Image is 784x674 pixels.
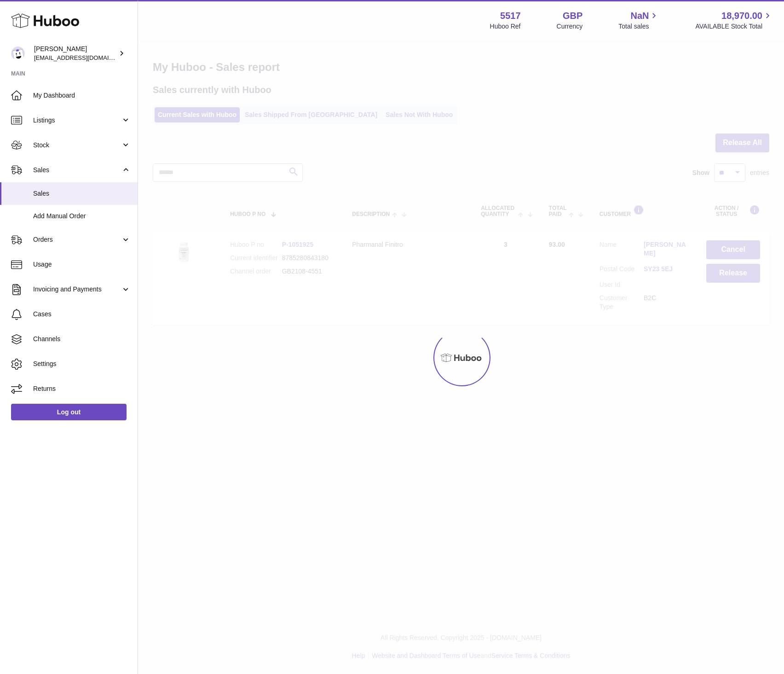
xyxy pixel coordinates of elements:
[490,22,521,31] div: Huboo Ref
[721,10,762,22] span: 18,970.00
[563,10,582,22] strong: GBP
[557,22,583,31] div: Currency
[33,91,131,100] span: My Dashboard
[695,10,773,31] a: 18,970.00 AVAILABLE Stock Total
[33,310,131,319] span: Cases
[11,404,127,420] a: Log out
[33,235,121,244] span: Orders
[630,10,649,22] span: NaN
[618,22,659,31] span: Total sales
[33,141,121,150] span: Stock
[34,45,117,62] div: [PERSON_NAME]
[33,189,131,198] span: Sales
[33,116,121,125] span: Listings
[11,46,25,60] img: alessiavanzwolle@hotmail.com
[33,335,131,343] span: Channels
[618,10,659,31] a: NaN Total sales
[33,166,121,174] span: Sales
[34,54,135,61] span: [EMAIL_ADDRESS][DOMAIN_NAME]
[33,260,131,269] span: Usage
[33,384,131,393] span: Returns
[500,10,521,22] strong: 5517
[33,360,131,368] span: Settings
[695,22,773,31] span: AVAILABLE Stock Total
[33,285,121,294] span: Invoicing and Payments
[33,212,131,221] span: Add Manual Order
